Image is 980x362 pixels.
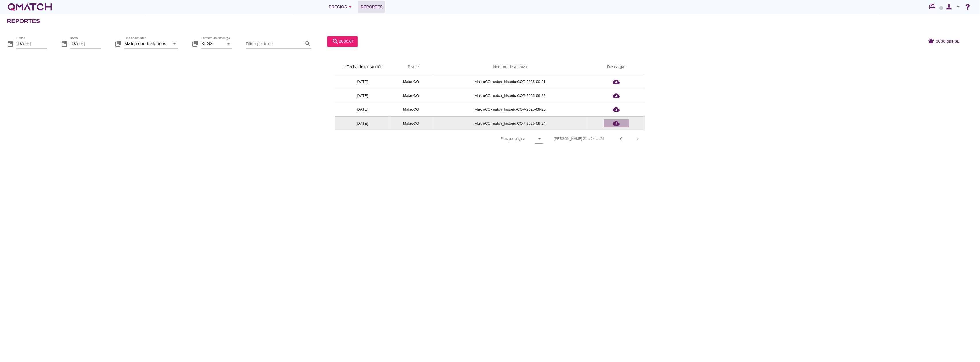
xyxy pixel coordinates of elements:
td: [DATE] [335,89,390,103]
input: Filtrar por texto [246,39,303,48]
th: Fecha de extracción: Sorted ascending. Activate to sort descending. [335,59,390,75]
i: arrow_drop_down [536,135,543,142]
a: white-qmatch-logo [7,1,53,13]
input: Desde [16,39,47,48]
i: arrow_drop_down [347,3,354,10]
div: buscar [332,38,353,45]
i: person [943,3,955,11]
i: redeem [929,3,938,10]
td: MakroCO-match_historic-COP-2025-09-23 [433,103,588,116]
td: MakroCO [390,103,433,116]
input: Formato de descarga [201,39,224,48]
i: search [304,40,311,47]
button: Suscribirse [923,36,964,47]
span: Reportes [361,3,383,10]
td: [DATE] [335,103,390,116]
div: Filas por página [443,130,543,147]
input: hasta [70,39,101,48]
span: Suscribirse [936,39,959,44]
td: MakroCO-match_historic-COP-2025-09-24 [433,116,588,130]
i: arrow_drop_down [955,3,962,10]
button: Previous page [616,134,626,144]
button: buscar [327,36,358,47]
h2: Reportes [7,16,40,26]
a: Reportes [358,1,385,13]
td: MakroCO [390,116,433,130]
i: arrow_upward [342,64,347,69]
i: date_range [61,40,68,47]
input: Tipo de reporte* [124,39,170,48]
i: arrow_drop_down [171,40,178,47]
i: cloud_download [613,92,620,99]
i: arrow_drop_down [225,40,232,47]
td: [DATE] [335,75,390,89]
th: Pivote: Not sorted. Activate to sort ascending. [390,59,433,75]
td: MakroCO-match_historic-COP-2025-09-22 [433,89,588,103]
td: MakroCO [390,89,433,103]
i: cloud_download [613,78,620,85]
i: cloud_download [613,106,620,113]
div: [PERSON_NAME] 21 a 24 de 24 [554,136,604,141]
div: Precios [329,3,354,10]
td: MakroCO-match_historic-COP-2025-09-21 [433,75,588,89]
i: date_range [7,40,14,47]
i: cloud_download [613,120,620,127]
td: MakroCO [390,75,433,89]
i: library_books [115,40,122,47]
button: Precios [324,1,358,13]
i: chevron_left [618,135,625,142]
i: library_books [192,40,199,47]
th: Descargar: Not sorted. [588,59,645,75]
i: search [332,38,339,45]
th: Nombre de archivo: Not sorted. [433,59,588,75]
i: notifications_active [928,38,936,45]
td: [DATE] [335,116,390,130]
